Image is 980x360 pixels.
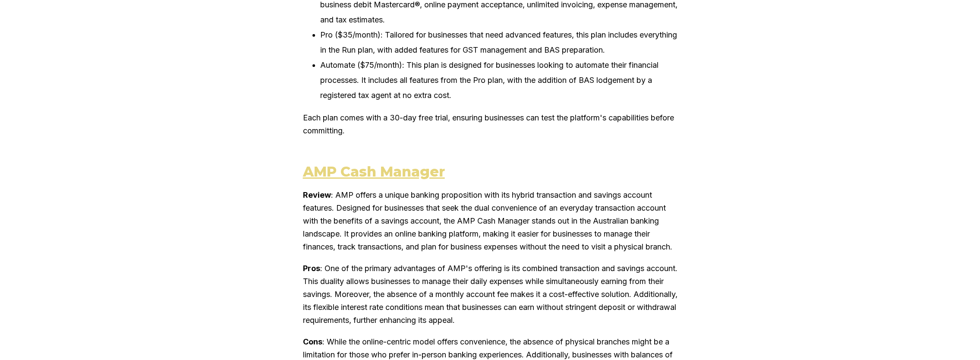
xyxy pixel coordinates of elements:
li: Pro ($35/month): Tailored for businesses that need advanced features, this plan includes everythi... [320,27,677,57]
a: AMP Cash Manager [303,163,445,180]
li: Automate ($75/month): This plan is designed for businesses looking to automate their financial pr... [320,57,677,103]
p: : AMP offers a unique banking proposition with its hybrid transaction and savings account feature... [303,189,677,253]
p: Each plan comes with a 30-day free trial, ensuring businesses can test the platform's capabilitie... [303,111,677,137]
p: : One of the primary advantages of AMP's offering is its combined transaction and savings account... [303,262,677,327]
b: Cons [303,337,322,346]
b: Pros [303,264,320,273]
b: Review [303,190,331,199]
